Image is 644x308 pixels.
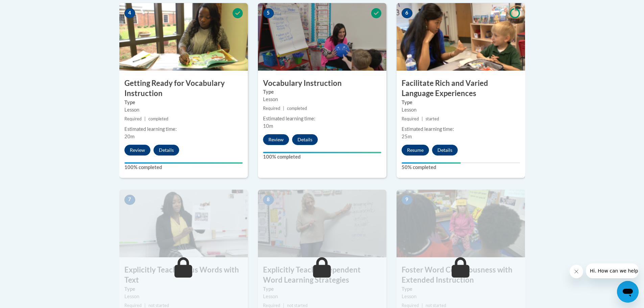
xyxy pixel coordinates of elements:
[258,265,386,286] h3: Explicitly Teach Independent Word Learning Strategies
[144,303,146,308] span: |
[402,303,419,308] span: Required
[148,303,169,308] span: not started
[119,190,248,257] img: Course Image
[124,134,135,139] span: 20m
[397,190,525,257] img: Course Image
[402,134,412,139] span: 25m
[402,145,429,156] button: Resume
[258,78,386,89] h3: Vocabulary Instruction
[283,106,284,111] span: |
[153,145,179,156] button: Details
[258,190,386,257] img: Course Image
[422,116,423,121] span: |
[402,116,419,121] span: Required
[263,152,381,153] div: Your progress
[402,99,520,106] label: Type
[119,265,248,286] h3: Explicitly Teach Focus Words with Text
[402,285,520,293] label: Type
[397,78,525,99] h3: Facilitate Rich and Varied Language Experiences
[402,8,412,18] span: 6
[402,293,520,300] div: Lesson
[263,195,274,205] span: 8
[258,3,386,71] img: Course Image
[124,125,243,133] div: Estimated learning time:
[148,116,168,121] span: completed
[263,88,381,96] label: Type
[397,3,525,71] img: Course Image
[263,106,280,111] span: Required
[124,303,142,308] span: Required
[263,285,381,293] label: Type
[124,145,150,156] button: Review
[124,162,243,164] div: Your progress
[432,145,458,156] button: Details
[287,106,307,111] span: completed
[402,125,520,133] div: Estimated learning time:
[124,285,243,293] label: Type
[263,8,274,18] span: 5
[570,265,583,278] iframe: Close message
[263,153,381,161] label: 100% completed
[263,134,289,145] button: Review
[124,293,243,300] div: Lesson
[292,134,318,145] button: Details
[119,3,248,71] img: Course Image
[124,99,243,106] label: Type
[263,115,381,122] div: Estimated learning time:
[144,116,146,121] span: |
[263,123,273,129] span: 10m
[422,303,423,308] span: |
[287,303,308,308] span: not started
[426,116,439,121] span: started
[426,303,446,308] span: not started
[119,78,248,99] h3: Getting Ready for Vocabulary Instruction
[124,164,243,171] label: 100% completed
[4,5,55,10] span: Hi. How can we help?
[263,96,381,103] div: Lesson
[124,106,243,114] div: Lesson
[402,164,520,171] label: 50% completed
[586,263,639,278] iframe: Message from company
[402,195,412,205] span: 9
[263,293,381,300] div: Lesson
[397,265,525,286] h3: Foster Word Consciousness with Extended Instruction
[124,116,142,121] span: Required
[124,195,135,205] span: 7
[402,106,520,114] div: Lesson
[263,303,280,308] span: Required
[283,303,284,308] span: |
[617,281,639,303] iframe: Button to launch messaging window
[402,162,461,164] div: Your progress
[124,8,135,18] span: 4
